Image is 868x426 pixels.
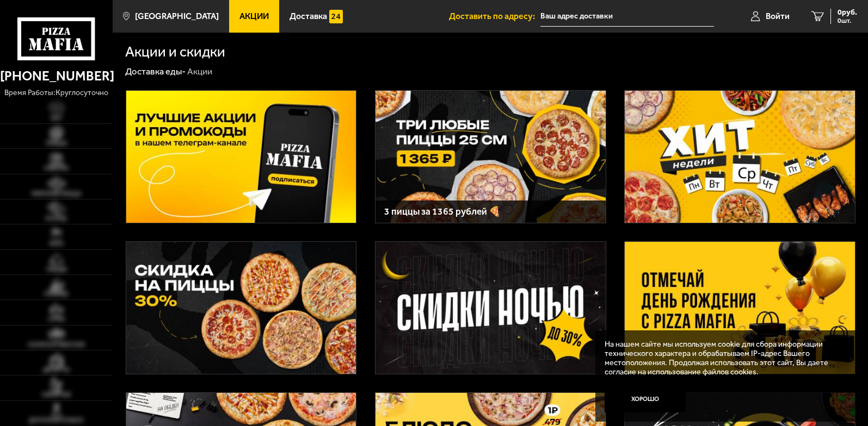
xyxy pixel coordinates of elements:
a: Доставка еды- [125,66,186,77]
h1: Акции и скидки [125,45,225,59]
span: Акции [239,12,269,21]
div: Акции [187,66,212,78]
img: 15daf4d41897b9f0e9f617042186c801.svg [329,10,343,23]
button: Хорошо [605,386,686,413]
span: Войти [766,12,790,21]
p: На нашем сайте мы используем cookie для сбора информации технического характера и обрабатываем IP... [605,340,840,377]
span: Доставить по адресу: [449,12,540,21]
h3: 3 пиццы за 1365 рублей 🍕 [384,207,596,216]
span: [GEOGRAPHIC_DATA] [135,12,219,21]
span: 0 шт. [838,17,857,24]
span: Доставка [290,12,327,21]
a: 3 пиццы за 1365 рублей 🍕 [375,90,606,223]
span: 0 руб. [838,9,857,16]
input: Ваш адрес доставки [540,7,714,27]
